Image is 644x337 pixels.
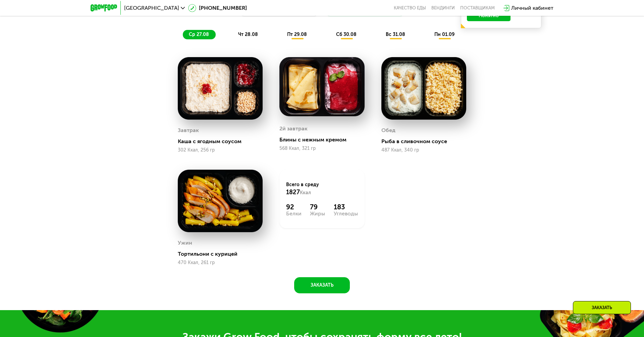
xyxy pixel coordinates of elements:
[178,251,268,257] div: Тортильони с курицей
[178,148,263,153] div: 302 Ккал, 256 гр
[178,238,192,248] div: Ужин
[178,125,199,135] div: Завтрак
[178,260,263,265] div: 470 Ккал, 261 гр
[460,5,495,11] div: поставщикам
[188,4,247,12] a: [PHONE_NUMBER]
[286,211,302,216] div: Белки
[294,277,350,293] button: Заказать
[334,211,358,216] div: Углеводы
[381,125,395,135] div: Обед
[279,136,370,143] div: Блины с нежным кремом
[300,190,311,196] span: Ккал
[189,32,209,37] span: ср 27.08
[386,32,405,37] span: вс 31.08
[279,124,308,134] div: 2й завтрак
[286,203,302,211] div: 92
[178,138,268,145] div: Каша с ягодным соусом
[394,5,426,11] a: Качество еды
[336,32,357,37] span: сб 30.08
[287,32,307,37] span: пт 29.08
[124,5,179,11] span: [GEOGRAPHIC_DATA]
[279,146,364,151] div: 568 Ккал, 321 гр
[310,211,325,216] div: Жиры
[310,203,325,211] div: 79
[286,188,300,196] span: 1827
[334,203,358,211] div: 183
[434,32,454,37] span: пн 01.09
[431,5,455,11] a: Вендинги
[286,181,358,196] div: Всего в среду
[381,138,472,145] div: Рыба в сливочном соусе
[573,301,631,314] div: Заказать
[381,148,466,153] div: 487 Ккал, 340 гр
[511,4,553,12] div: Личный кабинет
[238,32,258,37] span: чт 28.08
